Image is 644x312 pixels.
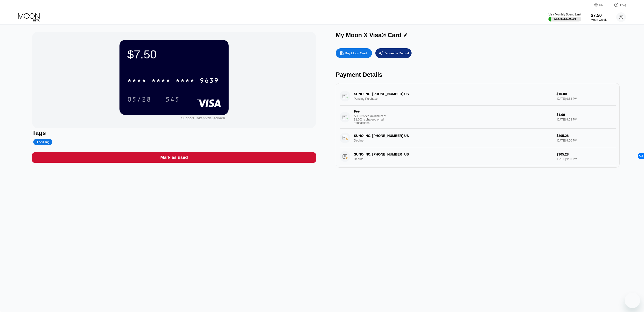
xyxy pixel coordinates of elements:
div: $1.00 [556,113,616,117]
iframe: Кнопка запуска окна обмена сообщениями [625,293,640,308]
div: Visa Monthly Spend Limit [548,13,581,16]
div: Support Token: 7de04c0acb [181,116,225,120]
div: 9639 [200,77,219,85]
div: EN [599,3,603,7]
div: Mark as used [160,155,188,160]
div: Payment Details [336,71,620,78]
div: A 1.00% fee (minimum of $1.00) is charged on all transactions [354,114,390,125]
div: EN [594,2,609,7]
div: Add Tag [36,140,49,144]
div: Buy Moon Credit [336,48,372,58]
div: Request a Refund [375,48,412,58]
div: 05/28 [127,96,151,104]
div: Support Token:7de04c0acb [181,116,225,120]
div: FAQ [620,3,626,7]
div: FeeA 1.00% fee (minimum of $1.00) is charged on all transactions$1.00[DATE] 9:53 PM [340,106,616,129]
div: Moon Credit [591,18,607,21]
div: Mark as used [32,152,316,163]
div: Tags [32,129,316,136]
div: Buy Moon Credit [345,51,368,55]
div: $7.50 [127,48,221,61]
div: $306.80 / $4,000.00 [554,17,576,20]
div: Add Tag [33,139,52,145]
div: [DATE] 9:53 PM [556,118,616,121]
div: 05/28 [124,93,155,105]
div: Fee [354,109,388,113]
div: Visa Monthly Spend Limit$306.80/$4,000.00 [548,13,581,21]
div: Request a Refund [384,51,409,55]
div: $7.50Moon Credit [591,13,607,21]
div: $7.50 [591,13,607,18]
div: FAQ [609,2,626,7]
div: 545 [165,96,180,104]
div: 545 [162,93,183,105]
div: My Moon X Visa® Card [336,32,401,39]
